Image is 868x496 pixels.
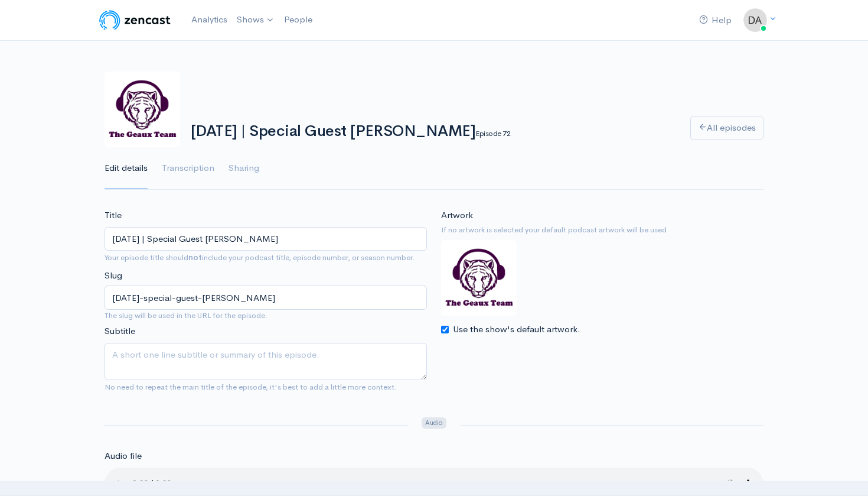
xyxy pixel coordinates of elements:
[441,209,473,222] label: Artwork
[105,310,427,322] small: The slug will be used in the URL for the episode.
[105,449,142,463] label: Audio file
[105,252,415,262] small: Your episode title should include your podcast title, episode number, or season number.
[690,116,763,140] a: All episodes
[441,224,763,236] small: If no artwork is selected your default podcast artwork will be used
[105,209,122,222] label: Title
[162,147,214,190] a: Transcription
[229,147,259,190] a: Sharing
[191,123,676,140] h1: [DATE] | Special Guest [PERSON_NAME]
[743,8,767,32] img: ...
[105,147,148,190] a: Edit details
[105,269,122,283] label: Slug
[188,252,202,262] strong: not
[694,8,736,33] a: Help
[828,456,856,484] iframe: gist-messenger-bubble-iframe
[422,417,446,429] span: Audio
[453,323,580,336] label: Use the show's default artwork.
[475,128,510,138] small: Episode 72
[279,7,317,33] a: People
[232,7,279,33] a: Shows
[105,325,135,338] label: Subtitle
[105,382,397,392] small: No need to repeat the main title of the episode, it's best to add a little more context.
[97,8,172,32] img: ZenCast Logo
[105,286,427,310] input: title-of-episode
[187,7,232,33] a: Analytics
[105,227,427,251] input: What is the episode's title?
